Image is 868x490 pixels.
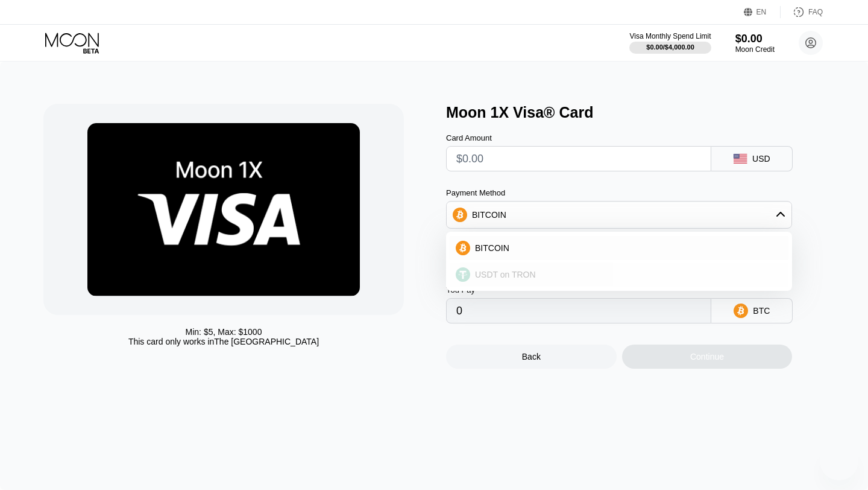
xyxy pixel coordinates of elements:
div: You Pay [446,285,711,294]
div: Moon Credit [735,45,775,54]
div: BITCOIN [450,236,788,260]
div: $0.00 / $4,000.00 [646,43,694,51]
div: Min: $ 5 , Max: $ 1000 [186,327,262,337]
div: $0.00Moon Credit [735,33,775,54]
div: Moon 1X Visa® Card [446,104,837,121]
div: EN [744,6,781,18]
div: BITCOIN [447,203,791,227]
div: Visa Monthly Spend Limit$0.00/$4,000.00 [629,32,711,54]
div: BTC [753,306,770,316]
div: EN [756,8,767,16]
div: This card only works in The [GEOGRAPHIC_DATA] [128,337,319,346]
div: USDT on TRON [450,262,788,287]
div: Card Amount [446,133,711,142]
span: BITCOIN [475,243,509,253]
div: $0.00 [735,33,775,45]
span: USDT on TRON [475,270,536,279]
div: FAQ [781,6,823,18]
div: BITCOIN [472,210,506,220]
div: Back [522,352,541,361]
input: $0.00 [456,147,701,171]
div: FAQ [808,8,823,16]
div: Visa Monthly Spend Limit [629,32,711,40]
div: Back [446,345,617,369]
iframe: Button to launch messaging window [820,442,858,480]
div: Payment Method [446,188,792,197]
div: USD [752,154,770,164]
